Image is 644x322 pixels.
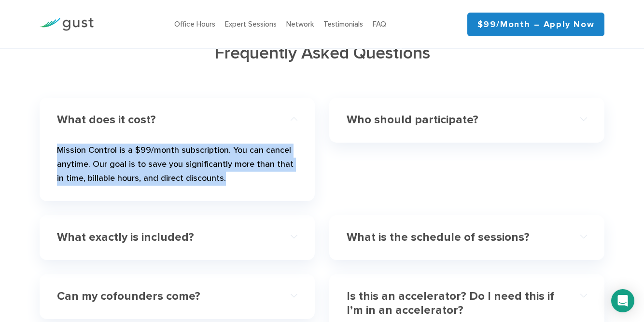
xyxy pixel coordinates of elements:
h4: Who should participate? [347,113,563,127]
div: Open Intercom Messenger [611,289,634,312]
h4: Is this an accelerator? Do I need this if I’m in an accelerator? [347,290,563,318]
a: $99/month – Apply Now [467,13,605,36]
a: Testimonials [323,20,363,29]
h4: What is the schedule of sessions? [347,231,563,245]
h2: Frequently Asked Questions [40,42,605,65]
h4: What does it cost? [57,113,273,127]
a: FAQ [373,20,386,29]
h4: What exactly is included? [57,231,273,245]
a: Expert Sessions [225,20,277,29]
img: Gust Logo [40,18,94,31]
h4: Can my cofounders come? [57,290,273,304]
a: Network [286,20,314,29]
p: Mission Control is a $99/month subscription. You can cancel anytime. Our goal is to save you sign... [57,144,297,189]
a: Office Hours [174,20,215,29]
